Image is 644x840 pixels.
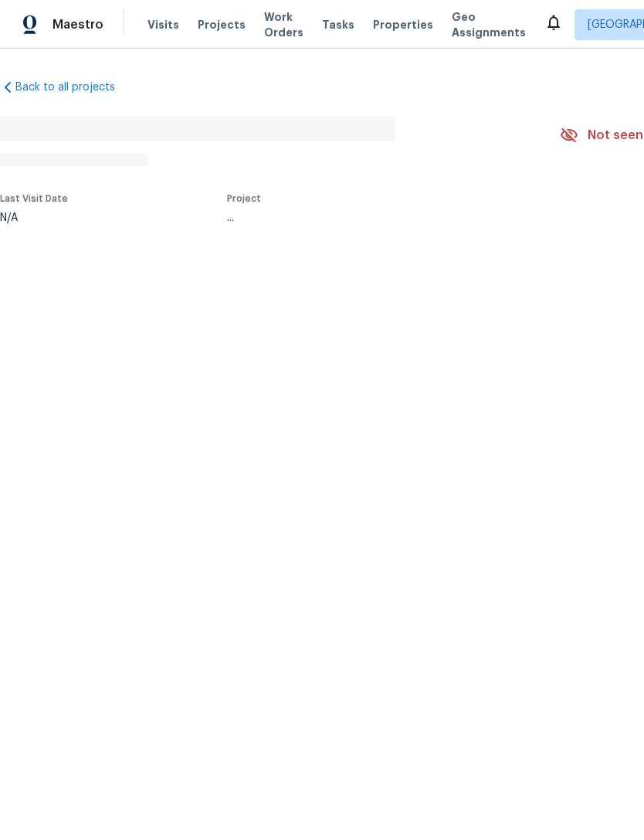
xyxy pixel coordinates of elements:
[227,213,524,223] div: ...
[373,17,433,32] span: Properties
[147,17,179,32] span: Visits
[322,19,354,30] span: Tasks
[264,9,303,40] span: Work Orders
[198,17,246,32] span: Projects
[452,9,526,40] span: Geo Assignments
[227,194,261,203] span: Project
[53,17,103,32] span: Maestro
